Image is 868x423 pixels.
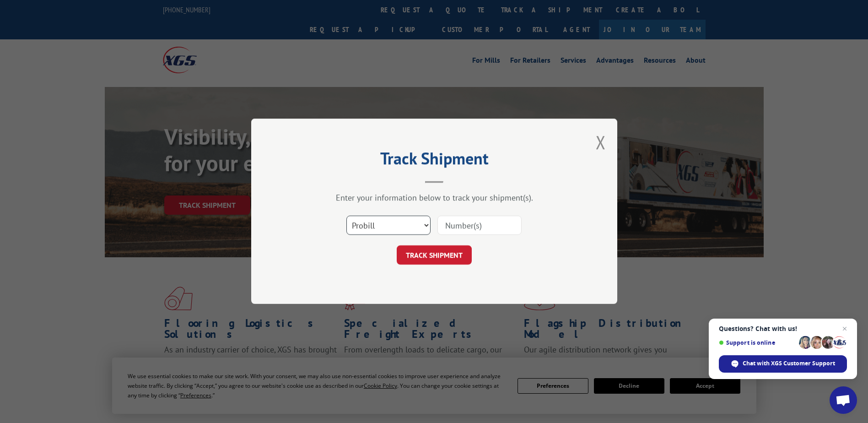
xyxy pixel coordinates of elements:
[437,216,522,235] input: Number(s)
[830,386,857,414] div: Open chat
[719,325,847,332] span: Questions? Chat with us!
[719,339,796,346] span: Support is online
[596,130,606,154] button: Close modal
[397,246,472,265] button: TRACK SHIPMENT
[297,152,571,169] h2: Track Shipment
[297,193,571,203] div: Enter your information below to track your shipment(s).
[743,359,835,368] span: Chat with XGS Customer Support
[719,355,847,373] div: Chat with XGS Customer Support
[839,323,850,334] span: Close chat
